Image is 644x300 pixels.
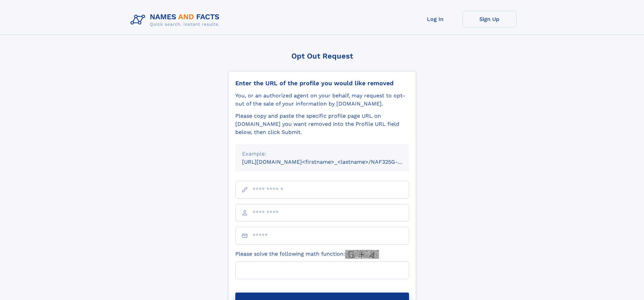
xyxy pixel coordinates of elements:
[235,92,409,108] div: You, or an authorized agent on your behalf, may request to opt-out of the sale of your informatio...
[235,250,379,259] label: Please solve the following math function:
[228,52,416,60] div: Opt Out Request
[128,11,225,29] img: Logo Names and Facts
[235,79,409,87] div: Enter the URL of the profile you would like removed
[462,11,517,27] a: Sign Up
[242,150,402,158] div: Example:
[408,11,462,27] a: Log In
[235,112,409,136] div: Please copy and paste the specific profile page URL on [DOMAIN_NAME] you want removed into the Pr...
[242,159,422,165] small: [URL][DOMAIN_NAME]<firstname>_<lastname>/NAF325G-xxxxxxxx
